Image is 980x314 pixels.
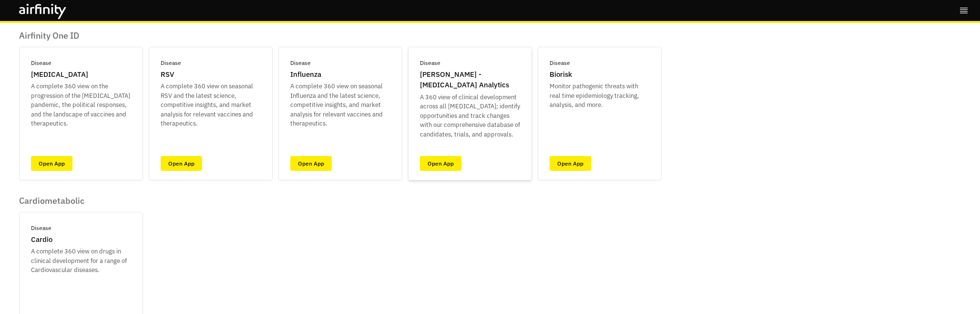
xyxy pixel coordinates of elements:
p: Monitor pathogenic threats with real time epidemiology tracking, analysis, and more. [550,82,650,110]
p: Cardio [31,234,52,245]
a: Open App [420,156,461,171]
p: Disease [31,224,51,232]
p: [MEDICAL_DATA] [31,69,88,80]
p: Cardiometabolic [19,196,143,206]
a: Open App [161,156,202,171]
p: A 360 view of clinical development across all [MEDICAL_DATA]; identify opportunities and track ch... [420,93,520,139]
p: Airfinity One ID [19,31,662,41]
p: [PERSON_NAME] - [MEDICAL_DATA] Analytics [420,69,520,91]
p: RSV [161,69,174,80]
p: Influenza [290,69,321,80]
p: A complete 360 view on seasonal RSV and the latest science, competitive insights, and market anal... [161,82,261,128]
p: A complete 360 view on the progression of the [MEDICAL_DATA] pandemic, the political responses, a... [31,82,131,128]
p: Disease [290,59,311,67]
p: Disease [161,59,181,67]
p: Biorisk [550,69,572,80]
p: Disease [550,59,570,67]
p: Disease [420,59,440,67]
p: Disease [31,59,51,67]
a: Open App [550,156,591,171]
a: Open App [31,156,72,171]
p: A complete 360 view on seasonal Influenza and the latest science, competitive insights, and marke... [290,82,390,128]
p: A complete 360 view on drugs in clinical development for a range of Cardiovascular diseases. [31,247,131,275]
a: Open App [290,156,332,171]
